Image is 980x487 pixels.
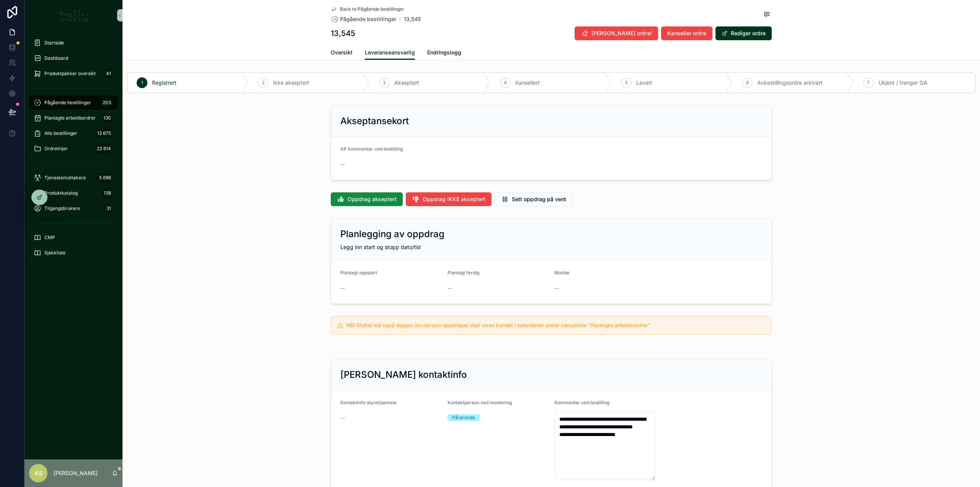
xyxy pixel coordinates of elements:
span: Akseptert [394,79,419,87]
span: -- [448,284,452,292]
span: Avbestillingsordre arkivert [757,79,823,87]
button: Rediger ordre [715,26,772,40]
a: Pågående bestillinger [331,15,396,23]
img: App logo [59,9,89,21]
span: Produktpakker oversikt [44,71,96,77]
span: Leveranseansvarlig [365,49,415,56]
span: Dashboard [44,55,68,61]
a: Sjekkliste [29,246,118,260]
a: Produktpakker oversikt41 [29,67,118,80]
a: Oversikt [331,46,353,61]
span: Back to Pågående bestillinger [340,6,404,12]
a: Leveranseansvarlig [365,46,415,60]
h2: [PERSON_NAME] kontaktinfo [340,369,467,381]
button: [PERSON_NAME] ordre! [575,26,658,40]
span: -- [340,161,345,168]
a: Ordrelinjer22 614 [29,142,118,156]
span: Tjenestemottakere [44,175,86,181]
span: AP kommentar ved bestilling [340,146,403,152]
button: Kanseller ordre [661,26,712,40]
span: -- [554,284,559,292]
div: Pårørende [452,414,475,421]
span: Sjekkliste [44,250,65,256]
span: Planlagt oppstart [340,270,377,275]
button: Oppdrag akseptert [331,192,403,206]
div: 5 696 [97,173,113,182]
a: Pågående bestillinger203 [29,96,118,110]
a: Endringslogg [427,46,461,61]
a: Dashboard [29,51,118,65]
span: Registrert [152,79,176,87]
div: 130 [101,113,113,123]
span: 7 [867,80,870,86]
span: 5 [625,80,628,86]
a: Startside [29,36,118,50]
span: Produktkatalog [44,190,78,196]
span: Kontaktperson ved montering [448,400,512,405]
p: [PERSON_NAME] [54,469,98,477]
span: CMP [44,234,55,241]
span: Legg inn start og stopp dato/tid [340,244,421,250]
span: -- [340,414,345,422]
span: AS [34,469,42,478]
a: Tjenestemottakere5 696 [29,171,118,185]
h5: NB! Sluttid må også legges inn dersom oppdraget skal vises korrekt i kalenderen under menybilde "... [346,323,765,328]
span: Planlagt ferdig [448,270,479,275]
div: 12 675 [95,129,113,138]
span: Ukjent / trenger QA [879,79,928,87]
span: Alle bestillinger [44,130,77,136]
h2: Akseptansekort [340,115,409,127]
div: 203 [100,98,113,107]
span: Montør [554,270,570,275]
span: 2 [262,80,265,86]
a: 13,545 [404,15,421,23]
span: Ikke akseptert [273,79,309,87]
a: Produktkatalog138 [29,186,118,200]
span: Kanseller ordre [667,30,706,37]
span: Ordrelinjer [44,146,68,152]
div: scrollable content [24,31,122,270]
span: Endringslogg [427,49,461,56]
span: 1 [141,80,143,86]
span: Oversikt [331,49,353,56]
a: Alle bestillinger12 675 [29,126,118,140]
span: Planlagte arbeidsordrer [44,115,96,121]
div: 138 [101,189,113,198]
div: 31 [104,204,113,213]
h1: 13,545 [331,28,355,39]
span: 3 [383,80,385,86]
span: Oppdrag IKKE akseptert [423,195,485,203]
span: 6 [746,80,749,86]
span: Startside [44,40,64,46]
a: Planlagte arbeidsordrer130 [29,111,118,125]
button: Sett oppdrag på vent [495,192,573,206]
span: Oppdrag akseptert [348,195,397,203]
div: 22 614 [95,144,113,153]
span: Levert [636,79,652,87]
span: -- [340,284,345,292]
span: Kontaktinfo styret/sameie [340,400,397,405]
span: Kansellert [515,79,540,87]
h2: Planlegging av oppdrag [340,228,444,240]
a: Tilgangsbrukere31 [29,202,118,215]
span: Pågående bestillinger [340,15,396,23]
span: 4 [504,80,507,86]
div: 41 [104,69,113,78]
span: Kommentar ved bestilling [554,400,609,405]
button: Oppdrag IKKE akseptert [406,192,492,206]
span: Sett oppdrag på vent [512,195,566,203]
span: Pågående bestillinger [44,100,91,106]
a: Back to Pågående bestillinger [331,6,404,12]
span: [PERSON_NAME] ordre! [591,30,652,37]
a: CMP [29,231,118,244]
span: Tilgangsbrukere [44,205,80,212]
